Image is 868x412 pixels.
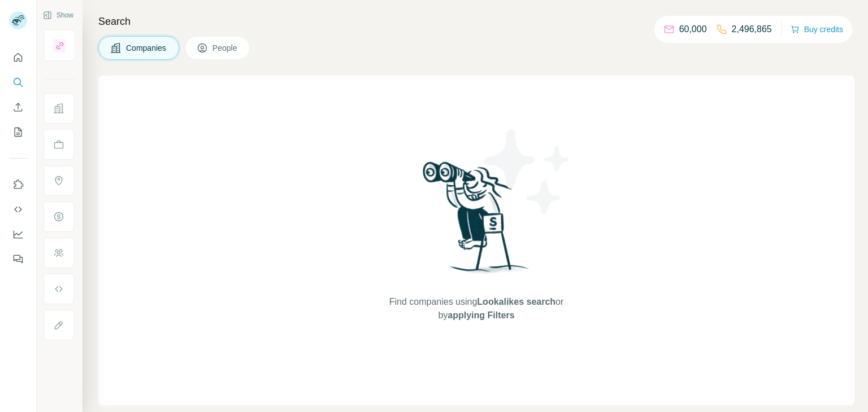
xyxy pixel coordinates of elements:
span: Companies [126,42,167,54]
h4: Search [98,14,854,29]
button: Buy credits [791,21,843,37]
span: Lookalikes search [477,297,555,306]
button: Use Surfe on LinkedIn [9,174,27,195]
button: Show [35,7,81,24]
p: 60,000 [679,23,707,36]
button: Enrich CSV [9,97,27,117]
span: Find companies using or by [386,295,567,322]
p: 2,496,865 [732,23,772,36]
button: Use Surfe API [9,199,27,220]
span: People [212,42,238,54]
button: My lists [9,122,27,142]
img: Surfe Illustration - Woman searching with binoculars [418,159,535,284]
img: Surfe Illustration - Stars [476,121,578,222]
button: Dashboard [9,224,27,244]
button: Search [9,72,27,93]
button: Feedback [9,249,27,269]
span: applying Filters [448,310,514,320]
button: Quick start [9,47,27,68]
